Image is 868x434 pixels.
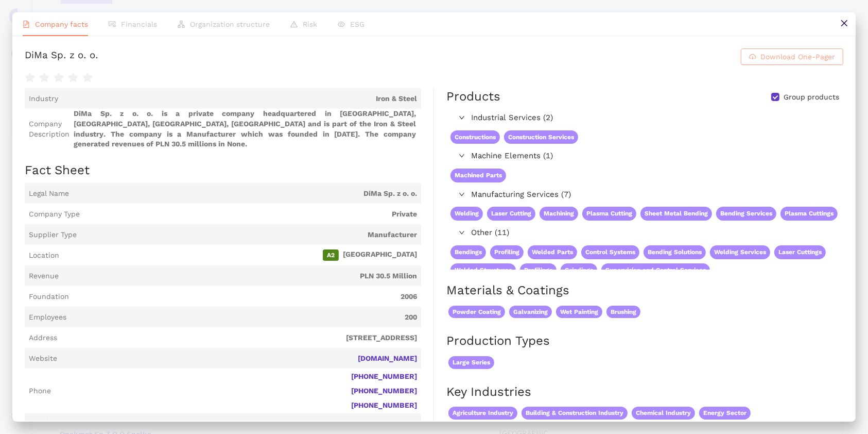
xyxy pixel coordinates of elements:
[520,263,557,277] span: Profilings
[504,130,578,144] span: Construction Services
[29,119,70,139] span: Company Description
[29,419,48,429] span: Email
[82,73,93,83] span: star
[710,245,770,259] span: Welding Services
[490,245,524,259] span: Profiling
[581,245,639,259] span: Control Systems
[350,20,364,28] span: ESG
[35,20,88,28] span: Company facts
[29,94,58,104] span: Industry
[779,92,843,103] span: Group products
[73,189,417,199] span: DiMa Sp. z o. o.
[760,51,835,62] span: Download One-Pager
[61,333,417,343] span: [STREET_ADDRESS]
[446,148,842,164] div: Machine Elements (1)
[63,249,417,261] span: [GEOGRAPHIC_DATA]
[446,383,843,401] h2: Key Industries
[62,94,417,104] span: Iron & Steel
[448,306,505,319] span: Powder Coating
[640,207,712,221] span: Sheet Metal Bending
[63,271,417,281] span: PLN 30.5 Million
[29,209,80,220] span: Company Type
[450,207,483,221] span: Welding
[459,153,465,159] span: right
[459,229,465,236] span: right
[749,53,756,61] span: cloud-download
[699,407,751,420] span: Energy Sector
[601,263,710,277] span: Supervision and Control Services
[774,245,826,259] span: Laser Cuttings
[716,207,776,221] span: Bending Services
[73,292,417,302] span: 2006
[29,251,59,261] span: Location
[29,189,69,199] span: Legal Name
[528,245,577,259] span: Welded Parts
[487,207,535,221] span: Laser Cutting
[450,245,486,259] span: Bendings
[606,306,640,319] span: Brushing
[81,230,417,240] span: Manufacturer
[29,354,57,364] span: Website
[832,12,856,36] button: close
[338,21,345,28] span: eye
[471,112,838,124] span: Industrial Services (2)
[509,306,552,319] span: Galvanizing
[29,312,66,323] span: Employees
[459,191,465,197] span: right
[446,187,842,203] div: Manufacturing Services (7)
[68,73,78,83] span: star
[471,150,838,162] span: Machine Elements (1)
[25,162,421,179] h2: Fact Sheet
[780,207,838,221] span: Plasma Cuttings
[448,356,494,369] span: Large Series
[450,263,516,277] span: Welded Structures
[39,73,49,83] span: star
[25,73,35,83] span: star
[178,21,185,28] span: apartment
[556,306,602,319] span: Wet Painting
[450,130,500,144] span: Constructions
[84,209,417,220] span: Private
[446,282,843,299] h2: Materials & Coatings
[446,225,842,241] div: Other (11)
[29,230,77,240] span: Supplier Type
[190,20,270,28] span: Organization structure
[471,227,838,239] span: Other (11)
[54,73,64,83] span: star
[446,332,843,350] h2: Production Types
[561,263,597,277] span: Grindings
[290,21,298,28] span: warning
[29,386,51,396] span: Phone
[71,312,417,323] span: 200
[29,333,57,343] span: Address
[522,407,628,420] span: Building & Construction Industry
[25,48,98,65] div: DiMa Sp. z o. o.
[741,48,843,65] button: cloud-downloadDownload One-Pager
[446,88,500,106] div: Products
[471,189,838,201] span: Manufacturing Services (7)
[323,249,339,261] span: A2
[840,19,848,27] span: close
[74,109,417,149] span: DiMa Sp. z o. o. is a private company headquartered in [GEOGRAPHIC_DATA], [GEOGRAPHIC_DATA], [GEO...
[450,169,506,182] span: Machined Parts
[448,407,517,420] span: Agriculture Industry
[29,271,59,281] span: Revenue
[459,114,465,121] span: right
[109,21,116,28] span: fund-view
[303,20,317,28] span: Risk
[29,292,69,302] span: Foundation
[582,207,636,221] span: Plasma Cutting
[446,110,842,126] div: Industrial Services (2)
[121,20,157,28] span: Financials
[644,245,706,259] span: Bending Solutions
[540,207,578,221] span: Machining
[632,407,695,420] span: Chemical Industry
